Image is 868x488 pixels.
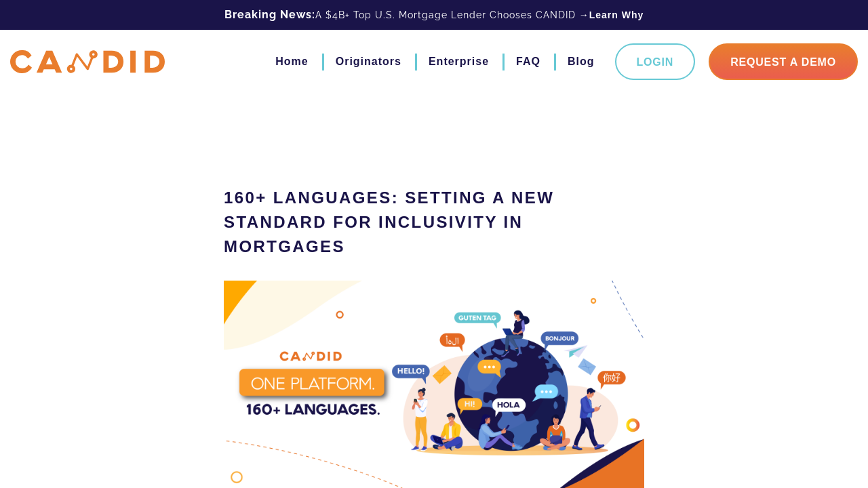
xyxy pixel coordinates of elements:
[589,8,644,22] a: Learn Why
[275,50,308,73] a: Home
[568,50,595,73] a: Blog
[224,186,644,259] h1: 160+ Languages: Setting a New Standard for Inclusivity in Mortgages
[615,43,696,80] a: Login
[336,50,401,73] a: Originators
[224,8,315,21] b: Breaking News:
[429,50,489,73] a: Enterprise
[10,50,165,74] img: CANDID APP
[709,43,858,80] a: Request A Demo
[516,50,540,73] a: FAQ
